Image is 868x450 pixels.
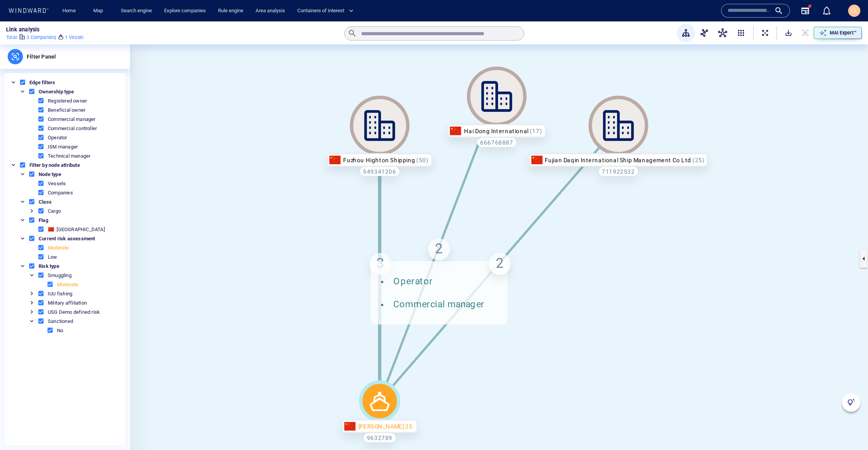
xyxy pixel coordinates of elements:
[6,34,18,41] p: Total :
[448,124,546,138] div: Hai Dong International
[37,199,54,205] span: Class
[57,227,104,232] div: [GEOGRAPHIC_DATA]
[252,4,288,18] a: Area analysis
[48,153,90,159] div: Technical manager
[65,34,84,41] p: 1 Vessel
[48,98,87,104] div: Registered owner
[48,309,100,315] div: USG Demo defined risk
[57,328,63,333] div: No
[48,291,72,297] div: IUU fishing
[28,299,35,306] button: Toggle
[598,167,638,176] div: 711922532
[26,34,56,41] p: 3 Companies |
[23,44,60,69] div: Filter Panel
[28,272,35,279] button: Toggle
[28,80,57,85] span: Edge filters
[48,135,67,140] div: Operator
[342,419,417,433] div: [PERSON_NAME] 25
[822,6,831,15] div: Notification center
[37,236,97,241] span: Current risk assessment
[19,262,26,269] button: Toggle
[57,4,81,18] button: Home
[370,253,391,275] div: 3
[118,4,155,18] a: Search engine
[847,3,862,18] button: CL
[529,153,708,167] div: Fujian Daqin International Ship Management Co Ltd
[428,238,450,260] div: 2
[10,79,17,86] button: Toggle
[57,282,78,287] div: Moderate
[48,126,97,131] div: Commercial controller
[830,29,857,36] p: MAI Expert™
[19,88,26,95] button: Toggle
[360,167,399,176] div: 549341206
[19,235,26,242] button: Toggle
[10,161,17,168] button: Toggle
[59,4,79,18] a: Home
[28,162,82,168] span: Filter by node attribute
[757,24,774,41] button: ExpandAllNodes
[835,416,862,444] iframe: Chat
[19,198,26,205] button: Toggle
[28,308,35,315] button: Toggle
[393,273,485,290] li: Operator
[489,253,511,275] div: 2
[48,144,78,150] div: ISM manager
[48,245,69,251] div: Moderate
[393,296,485,313] li: Commercial manager
[48,181,66,186] div: Vessels
[90,4,109,18] a: Map
[851,8,858,14] span: CL
[363,433,396,442] div: 9632789
[161,4,209,18] a: Explore companies
[48,318,73,324] div: Sanctioned
[48,208,61,214] div: Cargo
[477,138,516,147] div: 666768887
[37,263,61,269] span: Risk type
[48,300,87,306] div: Military affiliation
[294,4,360,18] button: Containers of interest
[87,4,112,18] button: Map
[6,25,40,34] p: Link analysis
[780,24,797,41] button: SaveAlt
[28,207,35,214] button: Toggle
[48,107,85,113] div: Beneficial owner
[48,272,72,278] div: Smuggling
[215,4,246,18] a: Rule engine
[28,318,35,324] button: Toggle
[814,27,862,39] button: MAI Expert™
[48,254,57,260] div: Low
[28,290,35,297] button: Toggle
[37,171,63,177] span: Node type
[297,7,353,15] span: Containers of interest
[48,116,96,122] div: Commercial manager
[37,217,50,223] span: Flag
[48,190,73,196] div: Companies
[48,227,54,232] div: China
[19,217,26,223] button: Toggle
[19,171,26,178] button: Toggle
[327,153,432,167] div: Fuzhou Highton Shipping
[37,89,76,95] span: Ownership type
